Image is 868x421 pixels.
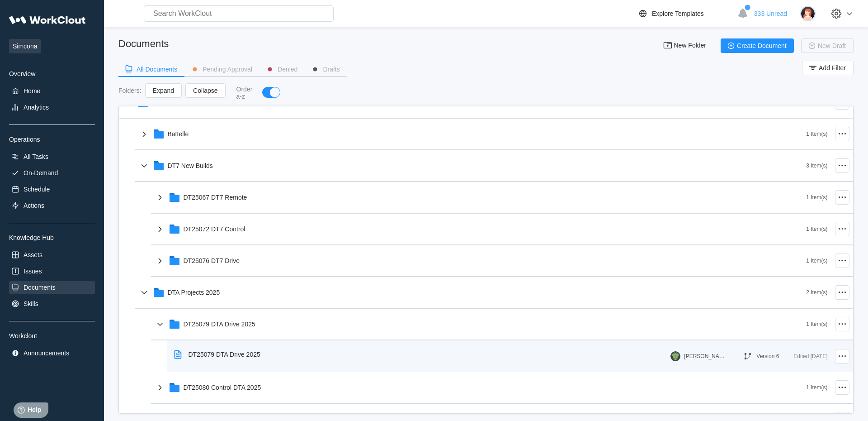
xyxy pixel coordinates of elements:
div: Order a-z [236,86,254,100]
span: Add Filter [819,65,846,71]
a: Analytics [9,101,95,114]
input: Search WorkClout [144,5,334,22]
a: Documents [9,281,95,294]
button: Add Filter [802,61,854,75]
a: All Tasks [9,150,95,163]
div: Knowledge Hub [9,234,95,241]
span: New Draft [818,43,846,49]
div: 1 Item(s) [806,258,827,264]
span: Simcona [9,39,41,53]
div: DT25079 DTA Drive 2025 [184,321,255,328]
button: Collapse [185,83,225,98]
div: DT25080 Control DTA 2025 [184,384,261,391]
div: DT7 New Builds [168,162,213,169]
a: Skills [9,297,95,310]
span: Create Document [737,43,787,49]
div: Operations [9,136,95,143]
div: All Tasks [24,153,48,160]
div: Announcements [24,349,69,357]
div: Folders : [118,87,142,94]
button: Denied [259,62,305,76]
div: Edited [DATE] [793,351,827,362]
div: Denied [278,66,297,72]
div: All Documents [137,66,177,72]
div: 1 Item(s) [806,226,827,232]
button: Create Document [721,38,794,53]
span: New Folder [674,42,706,49]
button: All Documents [118,62,184,76]
div: DT25079 DTA Drive 2025 [189,351,260,358]
a: Assets [9,249,95,261]
div: Workclout [9,332,95,340]
div: Overview [9,70,95,77]
div: DT25067 DT7 Remote [184,194,247,201]
div: Home [24,87,40,95]
img: user-2.png [800,6,816,21]
div: 2 Item(s) [806,289,827,296]
a: On-Demand [9,167,95,179]
div: Pending Approval [203,66,252,72]
div: On-Demand [24,169,58,177]
div: 1 Item(s) [806,384,827,391]
a: Home [9,85,95,97]
div: Schedule [24,186,50,193]
span: Expand [153,87,174,94]
button: New Folder [657,38,713,53]
div: 1 Item(s) [806,194,827,201]
div: DT25076 DT7 Drive [184,257,240,264]
div: Assets [24,251,42,258]
div: Actions [24,202,44,209]
div: Analytics [24,104,49,111]
div: Skills [24,300,38,307]
div: Issues [24,268,42,275]
span: 333 Unread [754,10,787,17]
div: Version 6 [756,353,779,359]
div: DT25072 DT7 Control [184,225,245,233]
a: Actions [9,199,95,212]
button: Expand [145,83,182,98]
div: Battelle [168,130,189,138]
a: Schedule [9,183,95,196]
button: New Draft [801,38,854,53]
a: Announcements [9,347,95,359]
div: Documents [118,38,169,50]
button: Pending Approval [184,62,259,76]
button: Drafts [305,62,347,76]
div: [PERSON_NAME] [684,353,725,359]
span: Collapse [193,87,217,94]
a: Issues [9,265,95,277]
img: gator.png [670,351,680,361]
div: DTA Projects 2025 [168,289,220,296]
a: Explore Templates [637,8,733,19]
div: Explore Templates [652,10,704,17]
div: Drafts [323,66,340,72]
div: 1 Item(s) [806,321,827,327]
div: 1 Item(s) [806,131,827,137]
div: Documents [24,284,56,291]
div: 3 Item(s) [806,163,827,169]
